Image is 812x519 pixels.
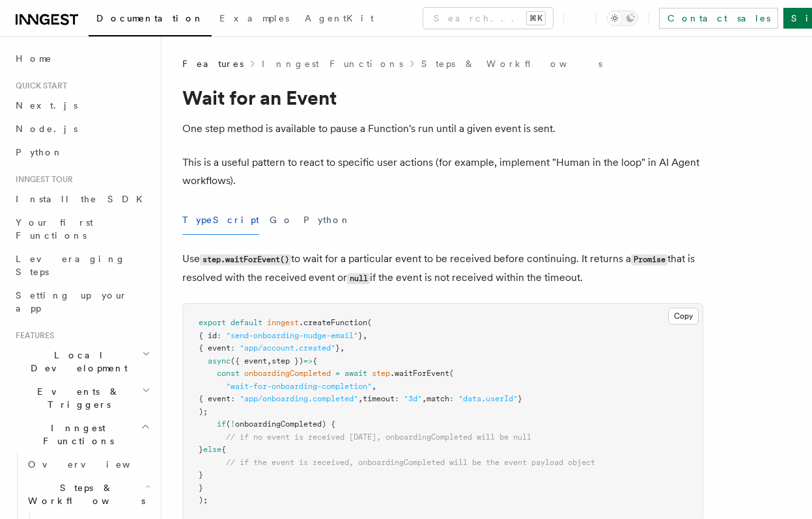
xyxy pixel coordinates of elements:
span: await [344,369,367,378]
span: , [340,343,344,353]
p: Use to wait for a particular event to be received before continuing. It returns a that is resolve... [182,250,703,287]
span: Setting up your app [16,290,128,313]
a: Leveraging Steps [10,247,153,284]
a: Steps & Workflows [421,57,602,70]
span: Documentation [96,13,204,23]
span: Local Development [10,349,142,375]
span: if [217,419,226,429]
span: { [221,445,226,454]
span: ({ event [231,356,267,366]
span: : [231,343,235,353]
button: TypeScript [182,206,259,235]
a: Documentation [89,4,212,36]
span: = [335,369,340,378]
button: Copy [668,308,699,325]
span: "3d" [404,394,422,403]
a: Node.js [10,117,153,140]
span: Features [182,57,244,70]
a: Next.js [10,94,153,117]
span: ); [199,496,208,505]
span: ! [231,419,235,429]
a: Contact sales [659,8,778,29]
span: Python [16,147,63,157]
span: "data.userId" [458,394,518,403]
span: ( [449,369,454,378]
button: Toggle dark mode [607,10,638,26]
span: AgentKit [305,13,374,23]
span: // if the event is received, onboardingCompleted will be the event payload object [226,458,595,467]
span: Install the SDK [16,194,150,204]
h1: Wait for an Event [182,86,703,109]
span: match [427,394,449,403]
span: Steps & Workflows [23,481,145,507]
span: , [422,394,427,403]
span: Inngest tour [10,174,73,185]
span: ( [226,419,231,429]
span: { id [199,331,217,340]
button: Inngest Functions [10,416,153,453]
button: Events & Triggers [10,380,153,416]
span: { event [199,343,231,353]
a: Python [10,140,153,164]
span: : [395,394,399,403]
a: Install the SDK [10,187,153,211]
span: Overview [28,459,162,470]
span: } [199,445,203,454]
button: Python [303,206,351,235]
span: , [372,382,376,391]
span: => [303,356,313,366]
a: AgentKit [297,4,382,35]
span: "send-onboarding-nudge-email" [226,331,358,340]
button: Steps & Workflows [23,476,153,512]
span: else [203,445,221,454]
span: // if no event is received [DATE], onboardingCompleted will be null [226,432,531,442]
p: One step method is available to pause a Function's run until a given event is sent. [182,120,703,138]
span: { [313,356,317,366]
span: Examples [219,13,289,23]
span: async [208,356,231,366]
code: Promise [631,254,667,265]
span: .createFunction [299,318,367,327]
span: Next.js [16,100,77,111]
span: } [335,343,340,353]
span: .waitForEvent [390,369,449,378]
a: Examples [212,4,297,35]
span: } [518,394,522,403]
code: step.waitForEvent() [200,254,291,265]
span: , [267,356,272,366]
span: { event [199,394,231,403]
span: , [358,394,363,403]
span: step }) [272,356,303,366]
span: Home [16,52,52,65]
span: default [231,318,262,327]
span: Events & Triggers [10,385,142,411]
span: inngest [267,318,299,327]
span: Your first Functions [16,217,93,241]
button: Local Development [10,343,153,380]
span: Leveraging Steps [16,254,126,277]
p: This is a useful pattern to react to specific user actions (for example, implement "Human in the ... [182,153,703,190]
span: ( [367,318,372,327]
a: Setting up your app [10,284,153,320]
span: : [231,394,235,403]
span: "wait-for-onboarding-completion" [226,382,372,391]
span: Features [10,330,54,341]
span: } [358,331,363,340]
span: "app/account.created" [240,343,335,353]
span: const [217,369,240,378]
a: Inngest Functions [262,57,403,70]
span: export [199,318,226,327]
span: step [372,369,390,378]
span: "app/onboarding.completed" [240,394,358,403]
span: } [199,470,203,479]
span: ); [199,407,208,416]
span: : [449,394,454,403]
a: Overview [23,453,153,476]
span: onboardingCompleted) { [235,419,335,429]
span: timeout [363,394,395,403]
kbd: ⌘K [527,12,545,25]
button: Go [270,206,293,235]
span: : [217,331,221,340]
span: } [199,483,203,492]
a: Your first Functions [10,211,153,247]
